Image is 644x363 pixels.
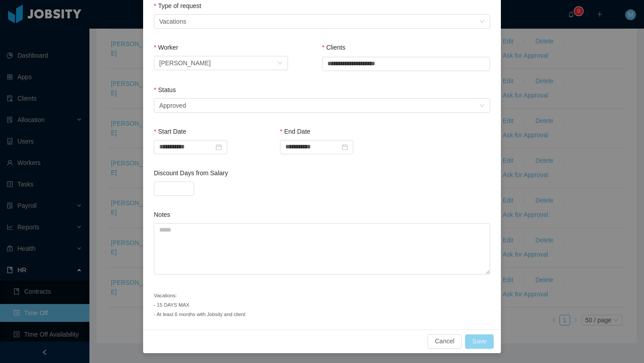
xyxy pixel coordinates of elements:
[216,144,222,150] i: icon: calendar
[154,182,194,195] input: Discount Days from Salary
[159,99,186,112] div: Approved
[154,223,490,274] textarea: Notes
[154,169,228,177] label: Discount Days from Salary
[465,334,494,349] button: Save
[159,56,211,70] div: Marcelo Rodovalho
[159,15,186,28] div: Vacations
[280,128,310,135] label: End Date
[154,44,178,51] label: Worker
[154,128,186,135] label: Start Date
[322,44,345,51] label: Clients
[342,144,348,150] i: icon: calendar
[154,211,170,218] label: Notes
[154,2,201,9] label: Type of request
[154,86,176,93] label: Status
[428,334,462,349] button: Cancel
[154,293,246,317] small: Vacations: - 15 DAYS MAX - At least 6 months with Jobsity and client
